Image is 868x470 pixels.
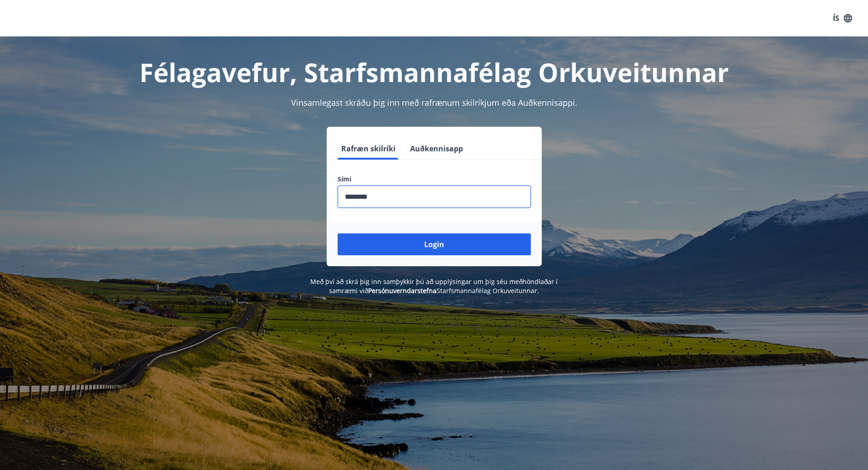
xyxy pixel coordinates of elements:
[338,233,531,255] button: Login
[406,138,467,160] button: Auðkennisapp
[117,55,751,89] h1: Félagavefur, Starfsmannafélag Orkuveitunnar
[828,10,857,26] button: ÍS
[310,277,558,295] span: Með því að skrá þig inn samþykkir þú að upplýsingar um þig séu meðhöndlaðar í samræmi við Starfsm...
[338,175,531,184] label: Sími
[368,286,437,295] a: Persónuverndarstefna
[291,97,577,108] span: Vinsamlegast skráðu þig inn með rafrænum skilríkjum eða Auðkennisappi.
[338,138,399,160] button: Rafræn skilríki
